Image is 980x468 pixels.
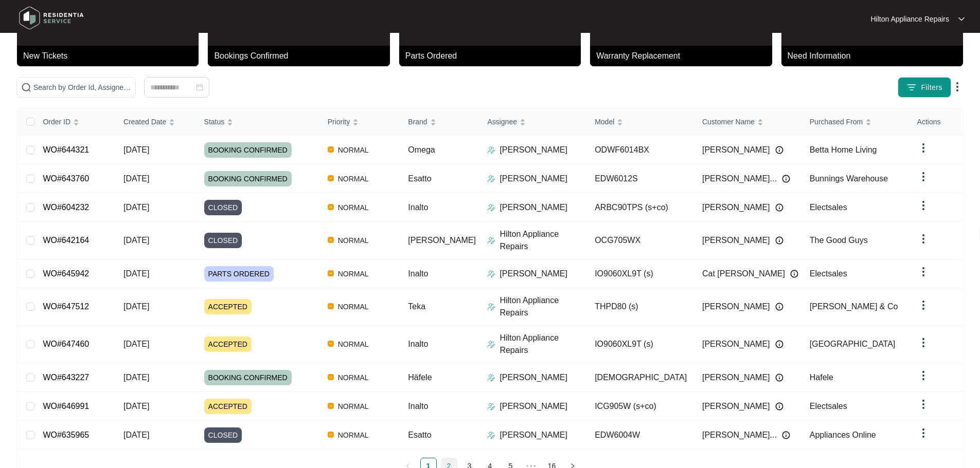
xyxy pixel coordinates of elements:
[810,203,847,212] span: Electsales
[500,294,586,319] p: Hilton Appliance Repairs
[586,288,694,326] td: THPD80 (s)
[204,142,292,158] span: BOOKING CONFIRMED
[487,303,495,311] img: Assigner Icon
[790,270,798,278] img: Info icon
[917,398,930,410] img: dropdown arrow
[479,108,586,136] th: Assignee
[596,50,772,62] p: Warranty Replacement
[123,174,149,183] span: [DATE]
[408,340,428,348] span: Inalto
[810,402,847,410] span: Electsales
[958,16,965,22] img: dropdown arrow
[43,373,89,382] a: WO#643227
[500,371,567,384] p: [PERSON_NAME]
[204,171,292,186] span: BOOKING CONFIRMED
[328,175,334,181] img: Vercel Logo
[43,302,89,311] a: WO#647512
[487,236,495,245] img: Assigner Icon
[917,299,930,311] img: dropdown arrow
[702,301,770,313] span: [PERSON_NAME]
[123,116,166,127] span: Created Date
[328,146,334,153] img: Vercel Logo
[334,173,373,185] span: NORMAL
[702,116,755,127] span: Customer Name
[810,116,863,127] span: Purchased From
[123,302,149,311] span: [DATE]
[115,108,196,136] th: Created Date
[500,201,567,214] p: [PERSON_NAME]
[810,302,898,311] span: [PERSON_NAME] & Co
[408,302,425,311] span: Teka
[500,228,586,253] p: Hilton Appliance Repairs
[43,269,89,278] a: WO#645942
[702,201,770,214] span: [PERSON_NAME]
[586,193,694,222] td: ARBC90TPS (s+co)
[810,269,847,278] span: Electsales
[334,144,373,156] span: NORMAL
[487,175,495,183] img: Assigner Icon
[775,303,783,311] img: Info icon
[801,108,909,136] th: Purchased From
[43,430,89,439] a: WO#635965
[487,203,495,212] img: Assigner Icon
[917,427,930,439] img: dropdown arrow
[408,430,431,439] span: Esatto
[810,236,868,245] span: The Good Guys
[775,203,783,212] img: Info icon
[334,201,373,214] span: NORMAL
[43,402,89,410] a: WO#646991
[500,429,567,441] p: [PERSON_NAME]
[334,268,373,280] span: NORMAL
[328,374,334,380] img: Vercel Logo
[334,234,373,247] span: NORMAL
[405,50,581,62] p: Parts Ordered
[500,332,586,357] p: Hilton Appliance Repairs
[810,145,877,154] span: Betta Home Living
[214,50,389,62] p: Bookings Confirmed
[702,173,777,185] span: [PERSON_NAME]...
[775,236,783,245] img: Info icon
[334,400,373,413] span: NORMAL
[702,338,770,350] span: [PERSON_NAME]
[408,402,428,410] span: Inalto
[586,136,694,164] td: ODWF6014BX
[487,402,495,410] img: Assigner Icon
[917,142,930,154] img: dropdown arrow
[328,270,334,276] img: Vercel Logo
[586,222,694,259] td: OCG705WX
[775,373,783,382] img: Info icon
[43,203,89,212] a: WO#604232
[500,400,567,413] p: [PERSON_NAME]
[694,108,801,136] th: Customer Name
[204,116,225,127] span: Status
[408,269,428,278] span: Inalto
[43,116,70,127] span: Order ID
[123,269,149,278] span: [DATE]
[917,266,930,278] img: dropdown arrow
[595,116,614,127] span: Model
[487,270,495,278] img: Assigner Icon
[23,50,199,62] p: New Tickets
[400,108,479,136] th: Brand
[500,268,567,280] p: [PERSON_NAME]
[586,363,694,392] td: [DEMOGRAPHIC_DATA]
[204,200,242,215] span: CLOSED
[500,173,567,185] p: [PERSON_NAME]
[204,266,274,282] span: PARTS ORDERED
[775,146,783,154] img: Info icon
[487,340,495,348] img: Assigner Icon
[870,14,949,24] p: Hilton Appliance Repairs
[775,340,783,348] img: Info icon
[204,299,252,314] span: ACCEPTED
[334,371,373,384] span: NORMAL
[408,116,427,127] span: Brand
[487,373,495,382] img: Assigner Icon
[123,203,149,212] span: [DATE]
[906,82,917,92] img: filter icon
[586,164,694,193] td: EDW6012S
[328,204,334,210] img: Vercel Logo
[123,373,149,382] span: [DATE]
[951,81,964,93] img: dropdown arrow
[34,108,115,136] th: Order ID
[782,431,790,439] img: Info icon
